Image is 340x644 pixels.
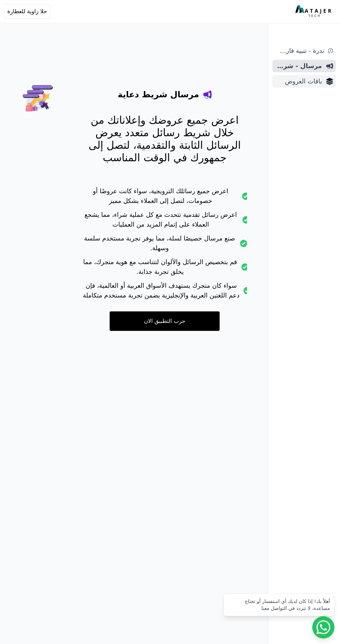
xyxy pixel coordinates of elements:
img: hero [22,83,54,116]
button: حلا زاوية للعطارة [4,4,50,19]
span: مرسال - شريط دعاية [275,61,322,71]
img: MatajerTech Logo [295,5,333,18]
li: سواء كان متجرك يستهدف الأسواق العربية أو العالمية، فإن دعم اللغتين العربية والإنجليزية يضمن تجربة... [82,281,247,304]
li: قم بتخصيص الرسائل والألوان لتتناسب مع هوية متجرك، مما يخلق تجربة جذابة. [82,257,247,281]
span: باقات العروض [275,76,322,86]
h4: مرسال شريط دعاية [118,89,199,100]
p: اعرض جميع عروضك وإعلاناتك من خلال شريط رسائل متعدد يعرض الرسائل الثابتة والتقدمية، لتصل إلى جمهور... [82,114,247,164]
li: اعرض رسائل تقدمية تتحدث مع كل عملية شراء، مما يشجع العملاء على إتمام المزيد من العمليات [82,210,247,234]
a: جرب التطبيق الان [110,311,220,331]
li: اعرض جميع رسائلك الترويجية، سواء كانت عروضًا أو خصومات، لتصل إلى العملاء بشكل مميز [82,186,247,210]
span: حلا زاوية للعطارة [7,7,47,16]
span: ندرة - تنبية قارب علي النفاذ [275,46,324,56]
div: أهلاً بك! إذا كان لديك أي استفسار أو تحتاج مساعدة، لا تتردد في التواصل معنا [228,598,330,612]
li: صنع مرسال خصيصًا لسلة، مما يوفر تجربة مستخدم سلسة وسهلة. [82,234,247,257]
